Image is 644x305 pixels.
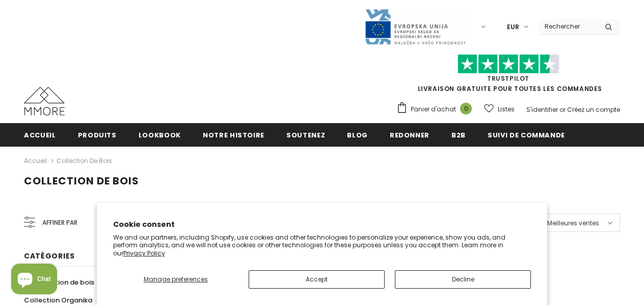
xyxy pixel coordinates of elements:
[24,251,75,261] span: Catégories
[24,174,139,188] span: Collection de bois
[24,155,47,167] a: Accueil
[113,219,531,230] h2: Cookie consent
[286,123,325,146] a: soutenez
[113,233,531,257] p: We and our partners, including Shopify, use cookies and other technologies to personalize your ex...
[484,100,515,118] a: Listes
[8,264,60,297] inbox-online-store-chat: Shopify online store chat
[451,123,466,146] a: B2B
[451,130,466,140] span: B2B
[42,217,77,228] span: Affiner par
[526,105,558,114] a: S'identifier
[488,130,565,140] span: Suivi de commande
[203,130,264,140] span: Notre histoire
[78,123,117,146] a: Produits
[203,123,264,146] a: Notre histoire
[364,22,466,31] a: Javni Razpis
[113,270,238,289] button: Manage preferences
[458,54,559,74] img: Faites confiance aux étoiles pilotes
[460,103,472,114] span: 0
[395,270,531,289] button: Decline
[567,105,620,114] a: Créez un compte
[249,270,385,289] button: Accept
[286,130,325,140] span: soutenez
[547,218,599,228] span: Meilleures ventes
[139,130,181,140] span: Lookbook
[396,59,620,93] span: LIVRAISON GRATUITE POUR TOUTES LES COMMANDES
[24,295,92,305] span: Collection Organika
[78,130,117,140] span: Produits
[24,130,56,140] span: Accueil
[144,275,208,284] span: Manage preferences
[498,104,515,114] span: Listes
[33,277,94,287] span: Collection de bois
[123,249,165,257] a: Privacy Policy
[507,22,519,32] span: EUR
[390,130,430,140] span: Redonner
[347,123,368,146] a: Blog
[24,87,65,115] img: Cas MMORE
[347,130,368,140] span: Blog
[488,123,565,146] a: Suivi de commande
[139,123,181,146] a: Lookbook
[364,8,466,45] img: Javni Razpis
[539,19,597,34] input: Search Site
[24,123,56,146] a: Accueil
[390,123,430,146] a: Redonner
[487,74,529,83] a: TrustPilot
[396,102,477,117] a: Panier d'achat 0
[411,104,456,114] span: Panier d'achat
[57,156,112,165] a: Collection de bois
[559,105,566,114] span: or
